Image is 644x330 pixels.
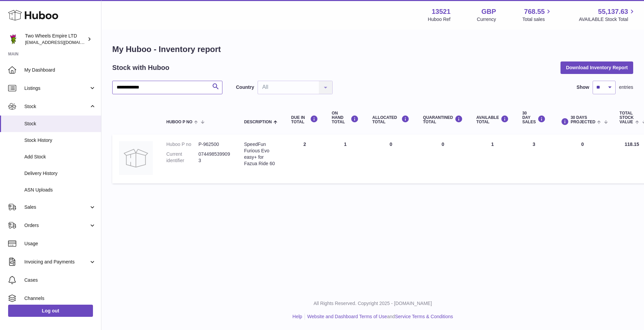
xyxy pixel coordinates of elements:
[619,84,633,91] span: entries
[107,300,639,307] p: All Rights Reserved. Copyright 2025 - [DOMAIN_NAME]
[24,204,89,210] span: Sales
[577,84,589,91] label: Show
[305,313,453,320] li: and
[24,154,96,160] span: Add Stock
[198,151,231,164] dd: 0744985399093
[198,141,231,148] dd: P-962500
[395,314,453,319] a: Service Terms & Conditions
[365,134,416,183] td: 0
[24,67,96,73] span: My Dashboard
[522,16,552,23] span: Total sales
[236,84,254,91] label: Country
[552,134,613,183] td: 0
[244,120,272,124] span: Description
[24,85,89,92] span: Listings
[522,111,546,125] div: 30 DAY SALES
[470,134,516,183] td: 1
[307,314,387,319] a: Website and Dashboard Terms of Use
[598,7,628,16] span: 55,137.63
[620,111,634,125] span: Total stock value
[166,151,198,164] dt: Current identifier
[24,187,96,193] span: ASN Uploads
[372,115,409,124] div: ALLOCATED Total
[24,121,96,127] span: Stock
[166,120,192,124] span: Huboo P no
[325,134,365,183] td: 1
[24,222,89,229] span: Orders
[442,142,444,147] span: 0
[119,141,153,175] img: product image
[24,240,96,247] span: Usage
[284,134,325,183] td: 2
[112,63,169,72] h2: Stock with Huboo
[432,7,451,16] strong: 13521
[112,44,633,55] h1: My Huboo - Inventory report
[516,134,552,183] td: 3
[24,259,89,265] span: Invoicing and Payments
[571,116,595,124] span: 30 DAYS PROJECTED
[579,16,636,23] span: AVAILABLE Stock Total
[579,7,636,23] a: 55,137.63 AVAILABLE Stock Total
[332,111,359,125] div: ON HAND Total
[24,137,96,144] span: Stock History
[625,142,639,147] span: 118.15
[481,7,496,16] strong: GBP
[244,141,278,167] div: SpeedFun Furious Evo easy+ for Fazua Ride 60
[25,33,86,46] div: Two Wheels Empire LTD
[25,40,99,45] span: [EMAIL_ADDRESS][DOMAIN_NAME]
[428,16,451,23] div: Huboo Ref
[166,141,198,148] dt: Huboo P no
[24,170,96,177] span: Delivery History
[291,115,318,124] div: DUE IN TOTAL
[24,295,96,302] span: Channels
[292,314,302,319] a: Help
[8,305,93,317] a: Log out
[560,61,633,74] button: Download Inventory Report
[8,34,18,44] img: justas@twowheelsempire.com
[423,115,463,124] div: QUARANTINED Total
[477,16,496,23] div: Currency
[522,7,552,23] a: 768.55 Total sales
[24,103,89,110] span: Stock
[24,277,96,283] span: Cases
[476,115,509,124] div: AVAILABLE Total
[524,7,545,16] span: 768.55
